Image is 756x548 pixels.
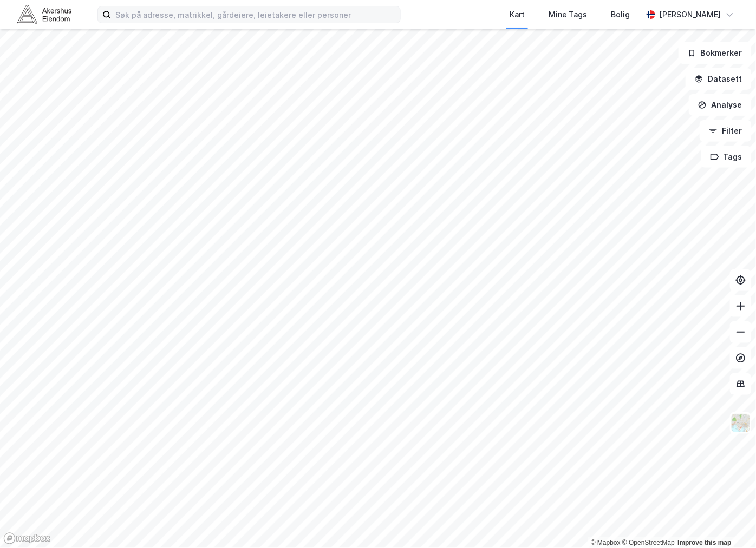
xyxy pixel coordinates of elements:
[17,5,71,24] img: akershus-eiendom-logo.9091f326c980b4bce74ccdd9f866810c.svg
[702,496,756,548] div: Kontrollprogram for chat
[611,8,630,21] div: Bolig
[111,6,400,23] input: Søk på adresse, matrikkel, gårdeiere, leietakere eller personer
[510,8,525,21] div: Kart
[702,496,756,548] iframe: Chat Widget
[660,8,721,21] div: [PERSON_NAME]
[549,8,588,21] div: Mine Tags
